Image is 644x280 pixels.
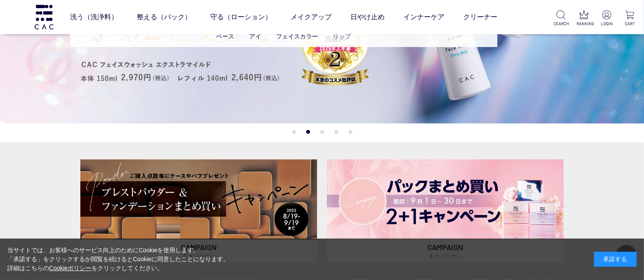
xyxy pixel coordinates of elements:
[553,10,568,27] a: SEARCH
[291,5,332,29] a: メイクアップ
[33,5,55,29] img: logo
[600,10,614,27] a: LOGIN
[49,265,92,271] a: Cookieポリシー
[210,5,272,29] a: 守る（ローション）
[463,5,497,29] a: クリーナー
[292,130,296,134] button: 1 of 5
[320,130,324,134] button: 3 of 5
[348,130,352,134] button: 5 of 5
[137,5,191,29] a: 整える（パック）
[327,159,564,263] a: パックキャンペーン2+1 パックキャンペーン2+1 CAMPAIGNキャンペーン
[553,21,568,27] p: SEARCH
[403,5,444,29] a: インナーケア
[623,10,637,27] a: CART
[80,159,317,263] a: ベースメイクキャンペーン ベースメイクキャンペーン CAMPAIGNキャンペーン
[216,33,234,40] a: ベース
[70,5,118,29] a: 洗う（洗浄料）
[306,130,310,134] button: 2 of 5
[249,33,261,40] a: アイ
[576,10,591,27] a: RANKING
[327,159,564,240] img: パックキャンペーン2+1
[576,21,591,27] p: RANKING
[333,33,351,40] a: リップ
[80,159,317,240] img: ベースメイクキャンペーン
[7,246,229,273] div: 当サイトでは、お客様へのサービス向上のためにCookieを使用します。 「承諾する」をクリックするか閲覧を続けるとCookieに同意したことになります。 詳細はこちらの をクリックしてください。
[594,252,637,267] div: 承諾する
[276,33,318,40] a: フェイスカラー
[623,21,637,27] p: CART
[350,5,385,29] a: 日やけ止め
[334,130,338,134] button: 4 of 5
[600,21,614,27] p: LOGIN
